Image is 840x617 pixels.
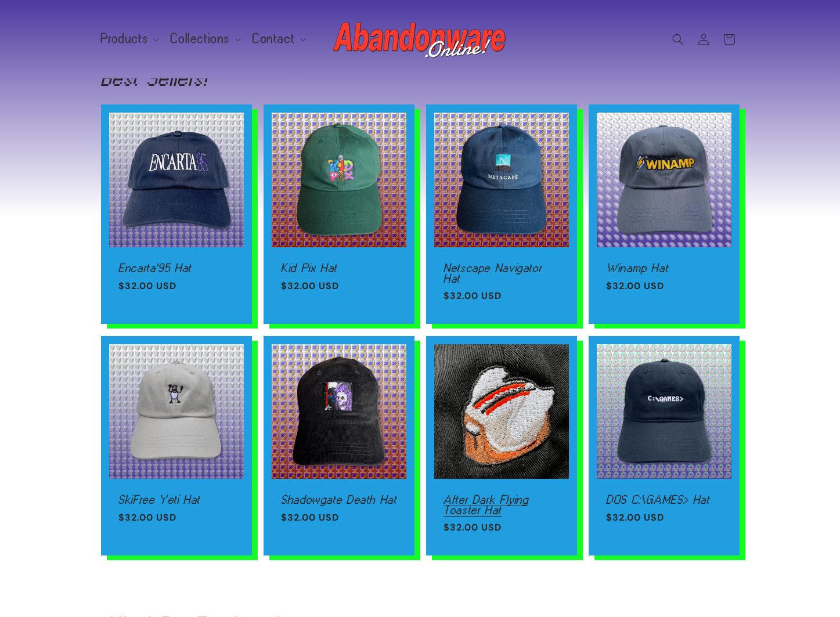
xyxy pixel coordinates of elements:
h2: Best Sellers! [101,68,740,87]
summary: Contact [246,27,311,51]
img: Abandonware [333,16,507,63]
a: Netscape Navigator Hat [444,263,560,283]
a: SkiFree Yeti Hat [118,495,235,505]
a: Encarta'95 Hat [118,263,235,273]
a: Kid Pix Hat [281,263,397,273]
a: Shadowgate Death Hat [281,495,397,505]
a: DOS C:\GAMES> Hat [606,495,722,505]
summary: Search [665,27,691,52]
a: Winamp Hat [606,263,722,273]
ul: Slider [101,104,740,555]
a: Abandonware [329,12,511,67]
a: After Dark Flying Toaster Hat [444,495,560,515]
span: Products [101,34,149,44]
summary: Collections [164,27,246,51]
summary: Products [94,27,164,51]
span: Collections [171,34,230,44]
span: Contact [253,34,295,44]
